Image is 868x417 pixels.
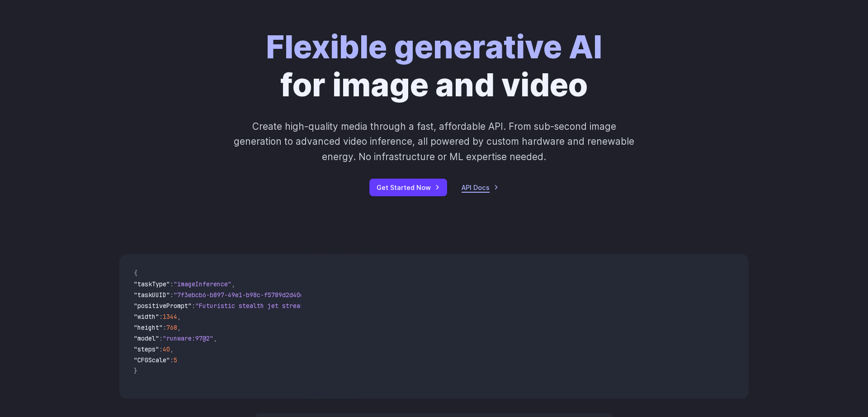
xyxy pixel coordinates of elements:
span: "taskType" [134,280,170,288]
span: , [177,313,181,321]
span: "height" [134,323,163,332]
h1: for image and video [266,28,602,104]
span: "width" [134,313,159,321]
span: : [163,323,166,332]
span: 40 [163,345,170,353]
span: 5 [174,356,177,364]
span: : [159,313,163,321]
a: Get Started Now [369,179,447,196]
span: , [231,280,235,288]
span: "runware:97@2" [163,334,213,342]
span: "positivePrompt" [134,302,192,310]
a: API Docs [462,182,499,193]
span: "Futuristic stealth jet streaking through a neon-lit cityscape with glowing purple exhaust" [195,302,524,310]
span: { [134,269,137,277]
span: : [159,334,163,342]
span: : [192,302,195,310]
span: : [159,345,163,353]
span: "7f3ebcb6-b897-49e1-b98c-f5789d2d40d7" [174,291,311,299]
span: , [170,345,174,353]
span: 768 [166,323,177,332]
span: "CFGScale" [134,356,170,364]
span: } [134,367,137,375]
span: : [170,280,174,288]
span: "taskUUID" [134,291,170,299]
span: : [170,356,174,364]
span: , [213,334,217,342]
p: Create high-quality media through a fast, affordable API. From sub-second image generation to adv... [233,119,636,164]
span: "steps" [134,345,159,353]
span: : [170,291,174,299]
span: "model" [134,334,159,342]
strong: Flexible generative AI [266,28,602,66]
span: , [177,323,181,332]
span: 1344 [163,313,177,321]
span: "imageInference" [174,280,231,288]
